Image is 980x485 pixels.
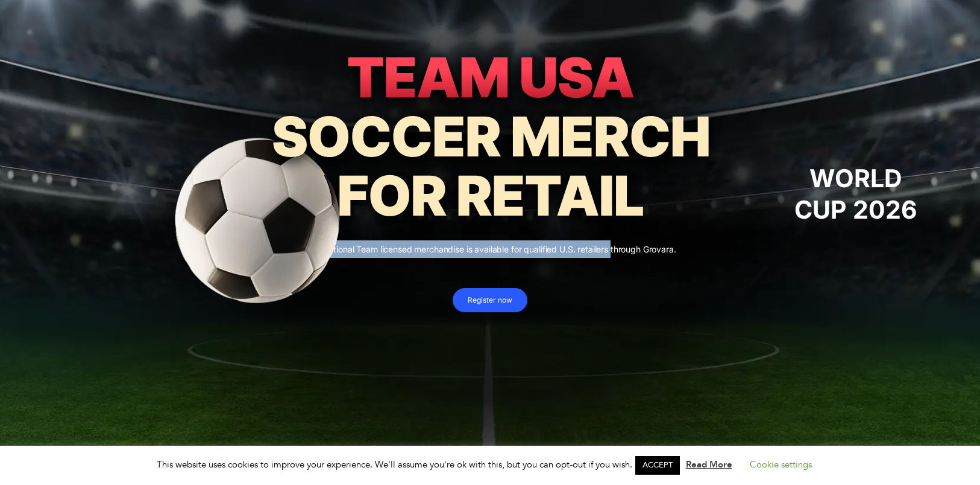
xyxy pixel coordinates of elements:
a: Register now [453,288,527,312]
span: Register now [468,296,512,304]
p: U.S. National Team licensed merchandise is available for qualified U.S. retailers through Grovara. [12,240,968,258]
span: This website uses cookies to improve your experience. We'll assume you're ok with this, but you c... [157,458,824,471]
a: ACCEPT [635,456,680,475]
a: Cookie settings [750,458,812,471]
h5: *Inventory is limited and approvals are granted case by case. [30,440,950,458]
h2: WORLD CUP 2026 [781,162,931,225]
a: Read More [686,458,732,471]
